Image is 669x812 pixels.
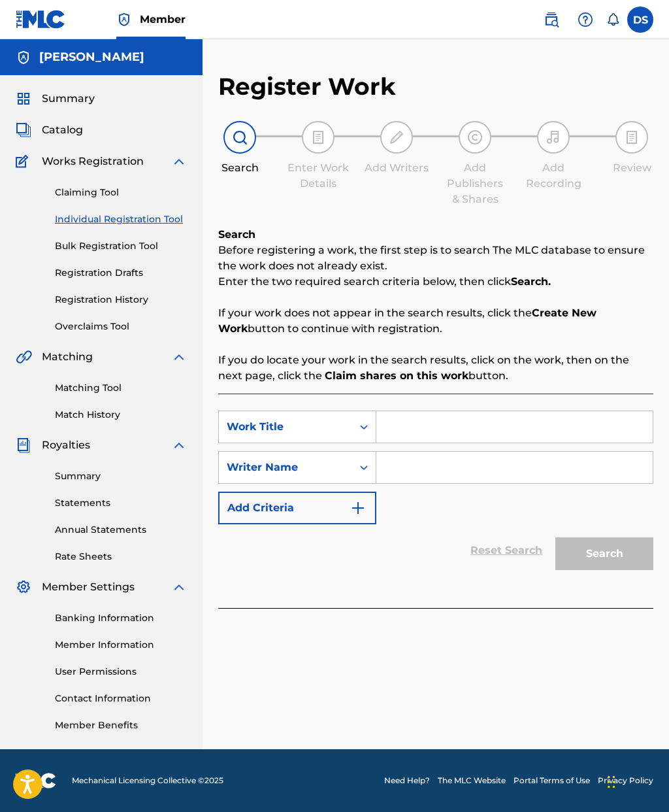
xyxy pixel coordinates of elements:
div: Drag [608,762,615,802]
p: Enter the two required search criteria below, then click [218,274,653,290]
p: Before registering a work, the first step is to search The MLC database to ensure the work does n... [218,243,653,274]
a: Statements [55,496,187,510]
span: Catalog [42,122,83,138]
img: Accounts [16,50,31,65]
a: Individual Registration Tool [55,212,187,226]
div: Help [572,7,598,33]
a: Annual Statements [55,523,187,537]
b: Search [218,228,255,241]
h5: DONTAY SOWELL [39,50,144,65]
img: step indicator icon for Search [232,129,248,145]
a: User Permissions [55,665,187,679]
a: Claiming Tool [55,186,187,199]
a: CatalogCatalog [16,122,83,138]
div: Search [207,160,272,176]
a: Contact Information [55,692,187,705]
div: Add Publishers & Shares [442,160,508,207]
a: Need Help? [384,775,430,787]
a: The MLC Website [438,775,506,787]
div: Add Writers [364,160,429,176]
a: Rate Sheets [55,550,187,564]
span: Works Registration [42,154,144,169]
a: Registration History [55,293,187,307]
img: step indicator icon for Add Publishers & Shares [467,129,483,145]
img: Matching [16,349,32,365]
img: Summary [16,91,31,107]
a: Member Information [55,638,187,652]
div: Notifications [606,13,619,26]
div: Review [599,160,664,176]
img: step indicator icon for Add Writers [389,129,404,145]
div: Writer Name [227,460,344,475]
img: MLC Logo [16,10,66,29]
a: Match History [55,408,187,422]
a: SummarySummary [16,91,95,107]
img: Member Settings [16,579,31,595]
img: Royalties [16,437,31,453]
h2: Register Work [218,72,396,101]
p: If your work does not appear in the search results, click the button to continue with registration. [218,305,653,337]
a: Bulk Registration Tool [55,239,187,253]
img: Top Rightsholder [116,12,132,27]
strong: Search. [511,275,551,288]
img: Catalog [16,122,31,138]
strong: Claim shares on this work [325,369,468,382]
iframe: Chat Widget [604,749,669,812]
span: Member Settings [42,579,135,595]
span: Summary [42,91,95,107]
a: Portal Terms of Use [514,775,590,787]
a: Summary [55,469,187,483]
span: Royalties [42,437,90,453]
img: Works Registration [16,154,33,169]
div: Work Title [227,419,344,435]
div: Enter Work Details [286,160,351,192]
img: 9d2ae6d4665cec9f34b9.svg [350,500,366,516]
a: Privacy Policy [598,775,653,787]
a: Registration Drafts [55,266,187,280]
img: search [544,12,559,27]
p: If you do locate your work in the search results, click on the work, then on the next page, click... [218,352,653,384]
a: Public Search [538,7,564,33]
span: Member [140,12,186,27]
img: expand [171,154,187,169]
a: Overclaims Tool [55,320,187,333]
iframe: Resource Center [632,563,669,671]
button: Add Criteria [218,492,376,524]
form: Search Form [218,411,653,577]
img: expand [171,349,187,365]
div: Add Recording [521,160,586,192]
img: expand [171,579,187,595]
img: expand [171,437,187,453]
img: help [578,12,593,27]
a: Member Benefits [55,719,187,732]
a: Banking Information [55,611,187,625]
span: Matching [42,349,93,365]
img: step indicator icon for Add Recording [546,129,561,145]
span: Mechanical Licensing Collective © 2025 [72,775,223,787]
div: User Menu [627,7,653,33]
a: Matching Tool [55,381,187,395]
img: step indicator icon for Enter Work Details [310,129,326,145]
img: logo [16,773,56,788]
img: step indicator icon for Review [624,129,640,145]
